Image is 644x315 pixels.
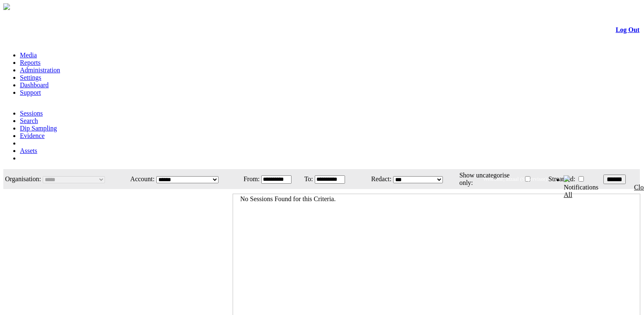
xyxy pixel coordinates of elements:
[20,89,41,96] a: Support
[564,184,623,199] div: Notifications
[20,110,43,117] a: Sessions
[20,52,37,59] a: Media
[238,170,260,188] td: From:
[564,175,570,182] img: bell24.png
[20,147,37,154] a: Assets
[20,81,49,89] a: Dashboard
[20,132,45,139] a: Evidence
[20,125,57,132] a: Dip Sampling
[459,172,510,186] span: Show uncategorise only:
[3,3,10,10] img: arrow-3.png
[616,26,639,33] a: Log Out
[4,170,41,188] td: Organisation:
[20,59,41,66] a: Reports
[123,170,155,188] td: Account:
[20,74,41,81] a: Settings
[20,66,60,74] a: Administration
[483,176,547,182] span: Welcome, afzaal (Supervisor)
[355,170,392,188] td: Redact:
[240,195,335,202] span: No Sessions Found for this Criteria.
[20,117,38,124] a: Search
[301,170,313,188] td: To:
